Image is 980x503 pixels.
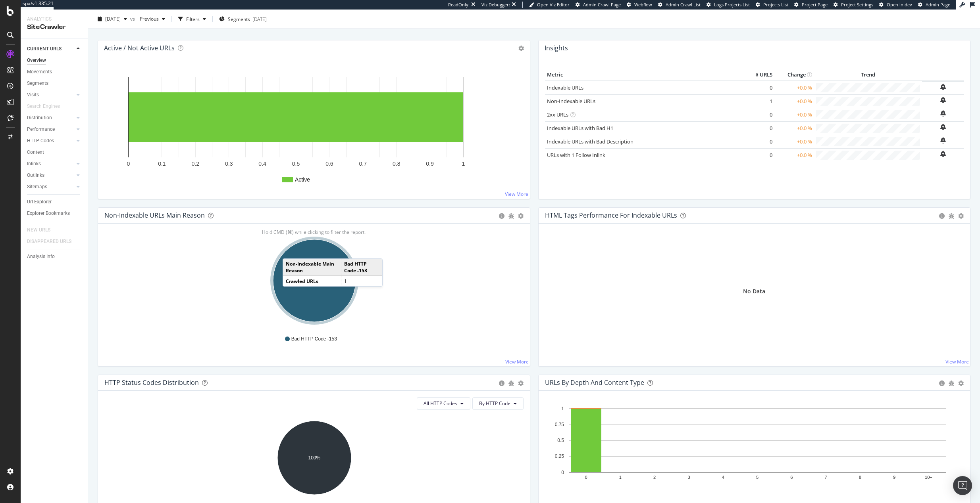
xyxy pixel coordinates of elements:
div: CURRENT URLS [27,45,62,53]
text: 9 [893,475,895,480]
div: bell-plus [940,84,946,90]
h4: Insights [545,43,568,54]
a: Sitemaps [27,183,74,191]
svg: A chart. [104,236,524,328]
span: Segments [228,15,250,22]
div: bug [949,381,954,386]
a: Logs Projects List [707,2,750,8]
a: Project Page [794,2,828,8]
td: 0 [743,148,774,162]
td: 0 [743,121,774,135]
a: Segments [27,79,82,88]
a: Open in dev [879,2,912,8]
a: HTTP Codes [27,137,74,145]
a: Admin Crawl Page [576,2,621,8]
div: Outlinks [27,171,44,180]
svg: A chart. [104,69,524,193]
th: # URLS [743,69,774,81]
td: +0.0 % [774,81,814,95]
span: Admin Page [926,2,950,8]
a: Visits [27,91,74,99]
text: 1 [561,406,564,411]
div: URLs by Depth and Content Type [545,379,644,386]
text: 1 [462,161,465,167]
div: Viz Debugger: [481,2,510,8]
text: 8 [859,475,861,480]
a: Search Engines [27,102,68,111]
div: gear [958,213,964,219]
text: 0.6 [325,161,333,167]
td: Non-Indexable Main Reason [283,259,341,276]
span: Webflow [634,2,652,8]
a: Overview [27,56,82,65]
span: By HTTP Code [479,400,510,407]
text: 3 [687,475,690,480]
text: 0.25 [554,453,564,459]
div: Sitemaps [27,183,47,191]
a: Content [27,148,82,157]
text: 0 [585,475,587,480]
div: bell-plus [940,110,946,117]
span: Admin Crawl Page [583,2,621,8]
div: No Data [743,287,765,295]
a: Admin Page [918,2,950,8]
button: Previous [137,13,168,25]
th: Metric [545,69,743,81]
div: Url Explorer [27,198,52,206]
a: Webflow [627,2,652,8]
text: 0.75 [554,422,564,427]
td: Bad HTTP Code -153 [341,259,383,276]
a: Non-Indexable URLs [547,98,595,105]
span: Open Viz Editor [537,2,570,8]
text: 0.1 [158,161,166,167]
a: View More [945,358,969,365]
a: Open Viz Editor [529,2,570,8]
text: 100% [308,455,321,461]
td: +0.0 % [774,94,814,108]
button: [DATE] [94,13,130,25]
div: HTTP Codes [27,137,54,145]
button: Segments[DATE] [216,13,270,25]
div: SiteCrawler [27,23,81,32]
h4: Active / Not Active URLs [104,43,175,54]
div: Open Intercom Messenger [953,476,972,495]
td: 1 [341,276,383,286]
div: Visits [27,91,39,99]
div: bell-plus [940,97,946,103]
a: Outlinks [27,171,74,180]
a: CURRENT URLS [27,45,74,53]
td: Crawled URLs [283,276,341,286]
a: Performance [27,125,74,134]
a: Indexable URLs with Bad H1 [547,124,613,132]
div: Filters [186,15,200,22]
div: HTTP Status Codes Distribution [104,379,199,386]
div: bell-plus [940,137,946,143]
button: Filters [175,13,209,25]
td: 1 [743,94,774,108]
div: gear [518,213,524,219]
i: Options [518,46,524,51]
span: Projects List [763,2,788,8]
text: 7 [824,475,827,480]
div: gear [958,381,964,386]
a: Analysis Info [27,252,82,261]
td: 0 [743,135,774,148]
div: bell-plus [940,124,946,130]
span: Logs Projects List [714,2,750,8]
div: bug [508,381,514,386]
div: Content [27,148,44,157]
div: Search Engines [27,102,60,111]
td: +0.0 % [774,135,814,148]
td: +0.0 % [774,108,814,121]
div: bell-plus [940,151,946,157]
div: circle-info [499,381,504,386]
a: Distribution [27,114,74,122]
span: Project Settings [841,2,873,8]
div: Analytics [27,16,81,23]
div: Explorer Bookmarks [27,209,70,218]
a: Projects List [756,2,788,8]
td: +0.0 % [774,121,814,135]
div: Distribution [27,114,52,122]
